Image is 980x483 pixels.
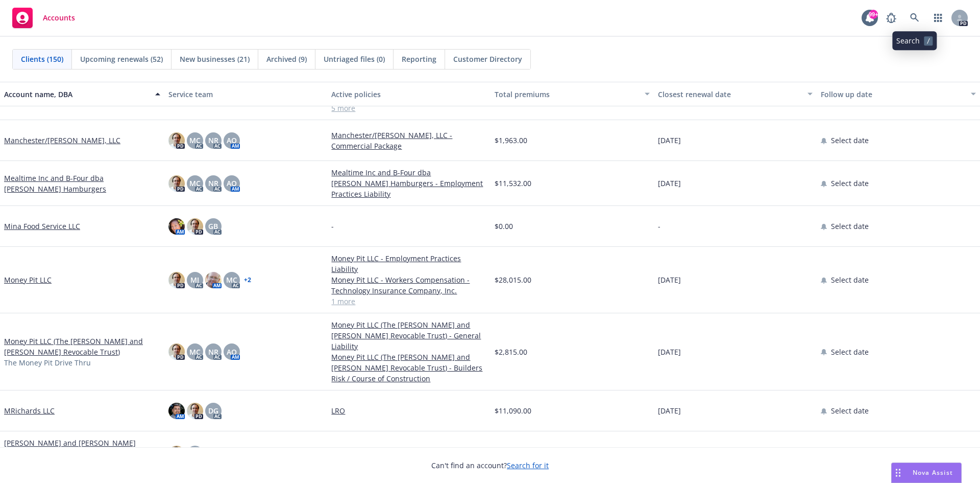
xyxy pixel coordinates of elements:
[189,178,201,189] span: MC
[658,274,681,285] span: [DATE]
[187,218,203,235] img: photo
[881,8,901,28] a: Report a Bug
[208,347,218,357] span: NR
[4,405,55,416] a: MRichards LLC
[168,132,185,149] img: photo
[831,178,869,189] span: Select date
[168,403,185,419] img: photo
[4,135,120,146] a: Manchester/[PERSON_NAME], LLC
[180,54,250,64] span: New businesses (21)
[892,463,904,482] div: Drag to move
[4,357,91,368] span: The Money Pit Drive Thru
[331,253,486,274] a: Money Pit LLC - Employment Practices Liability
[266,54,307,64] span: Archived (9)
[168,175,185,192] img: photo
[654,82,817,106] button: Closest renewal date
[331,274,486,296] a: Money Pit LLC - Workers Compensation - Technology Insurance Company, Inc.
[4,173,160,194] a: Mealtime Inc and B-Four dba [PERSON_NAME] Hamburgers
[227,178,237,189] span: AO
[187,403,203,419] img: photo
[4,336,160,357] a: Money Pit LLC (The [PERSON_NAME] and [PERSON_NAME] Revocable Trust)
[495,405,531,416] span: $11,090.00
[168,272,185,288] img: photo
[8,4,79,32] a: Accounts
[869,10,878,19] div: 99+
[331,296,486,307] a: 1 more
[168,89,324,100] div: Service team
[431,460,549,471] span: Can't find an account?
[331,89,486,100] div: Active policies
[495,274,531,285] span: $28,015.00
[331,352,486,384] a: Money Pit LLC (The [PERSON_NAME] and [PERSON_NAME] Revocable Trust) - Builders Risk / Course of C...
[208,405,218,416] span: DG
[891,463,962,483] button: Nova Assist
[658,347,681,357] span: [DATE]
[168,218,185,235] img: photo
[164,82,328,106] button: Service team
[658,178,681,189] span: [DATE]
[168,343,185,360] img: photo
[80,54,163,64] span: Upcoming renewals (52)
[507,461,549,470] a: Search for it
[331,405,486,416] a: LRO
[831,347,869,357] span: Select date
[495,347,527,357] span: $2,815.00
[658,221,660,232] span: -
[324,54,385,64] span: Untriaged files (0)
[21,54,63,64] span: Clients (150)
[4,89,149,100] div: Account name, DBA
[43,14,75,22] span: Accounts
[495,89,639,100] div: Total premiums
[331,221,334,232] span: -
[189,135,201,146] span: MC
[904,8,925,28] a: Search
[244,277,251,283] a: + 2
[817,82,980,106] button: Follow up date
[658,405,681,416] span: [DATE]
[913,468,953,477] span: Nova Assist
[331,319,486,352] a: Money Pit LLC (The [PERSON_NAME] and [PERSON_NAME] Revocable Trust) - General Liability
[205,272,222,288] img: photo
[189,347,201,357] span: MC
[831,221,869,232] span: Select date
[831,274,869,285] span: Select date
[495,178,531,189] span: $11,532.00
[658,135,681,146] span: [DATE]
[227,135,237,146] span: AO
[327,82,491,106] button: Active policies
[168,446,185,462] img: photo
[831,405,869,416] span: Select date
[331,130,486,151] a: Manchester/[PERSON_NAME], LLC - Commercial Package
[190,274,199,285] span: MJ
[928,8,948,28] a: Switch app
[208,178,218,189] span: NR
[331,103,486,113] a: 5 more
[491,82,654,106] button: Total premiums
[831,135,869,146] span: Select date
[658,89,802,100] div: Closest renewal date
[453,54,522,64] span: Customer Directory
[208,135,218,146] span: NR
[4,438,160,459] a: [PERSON_NAME] and [PERSON_NAME] MOBIL LLC
[226,274,237,285] span: MC
[4,221,80,232] a: Mina Food Service LLC
[227,347,237,357] span: AO
[495,221,513,232] span: $0.00
[402,54,436,64] span: Reporting
[821,89,965,100] div: Follow up date
[208,221,218,232] span: GB
[495,135,527,146] span: $1,963.00
[4,274,52,285] a: Money Pit LLC
[331,167,486,199] a: Mealtime Inc and B-Four dba [PERSON_NAME] Hamburgers - Employment Practices Liability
